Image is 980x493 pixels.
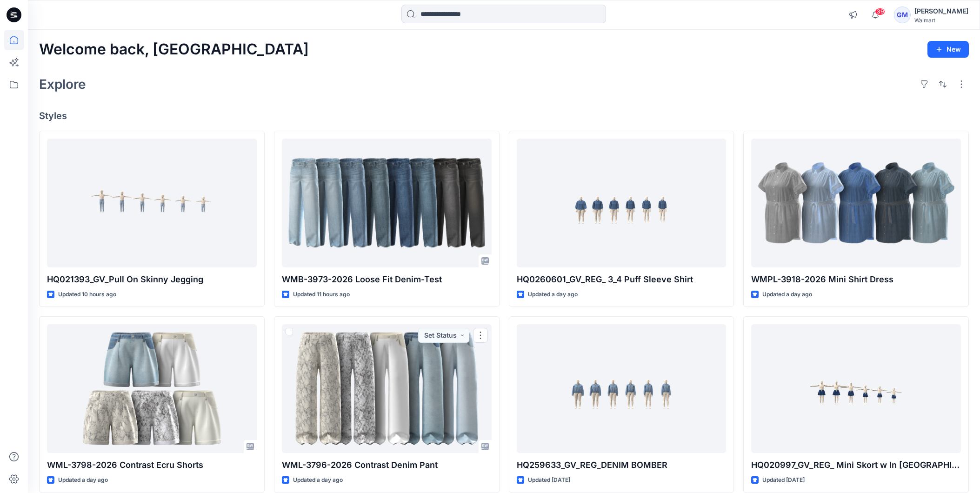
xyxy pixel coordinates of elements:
p: Updated a day ago [528,290,578,300]
div: [PERSON_NAME] [914,6,968,17]
span: 39 [875,8,885,15]
p: Updated 11 hours ago [293,290,350,300]
p: WMPL-3918-2026 Mini Shirt Dress [751,273,961,286]
a: HQ259633_GV_REG_DENIM BOMBER [517,324,727,453]
h2: Explore [39,77,86,92]
p: Updated a day ago [293,475,343,485]
a: HQ0260601_GV_REG_ 3_4 Puff Sleeve Shirt [517,139,727,267]
a: WMPL-3918-2026 Mini Shirt Dress [751,139,961,267]
div: GM [894,7,911,23]
p: Updated a day ago [762,290,812,300]
p: Updated [DATE] [762,475,805,485]
p: Updated [DATE] [528,475,570,485]
a: WMB-3973-2026 Loose Fit Denim-Test [282,139,492,267]
h2: Welcome back, [GEOGRAPHIC_DATA] [39,41,309,58]
a: HQ021393_GV_Pull On Skinny Jegging [47,139,257,267]
a: WML-3798-2026 Contrast Ecru Shorts [47,324,257,453]
p: HQ0260601_GV_REG_ 3_4 Puff Sleeve Shirt [517,273,727,286]
p: HQ021393_GV_Pull On Skinny Jegging [47,273,257,286]
a: WML-3796-2026 Contrast Denim Pant [282,324,492,453]
h4: Styles [39,110,969,121]
p: WML-3798-2026 Contrast Ecru Shorts [47,459,257,472]
p: Updated a day ago [58,475,108,485]
p: Updated 10 hours ago [58,290,116,300]
button: New [927,41,969,58]
p: HQ020997_GV_REG_ Mini Skort w In [GEOGRAPHIC_DATA] Shorts [751,459,961,472]
a: HQ020997_GV_REG_ Mini Skort w In Jersey Shorts [751,324,961,453]
p: WML-3796-2026 Contrast Denim Pant [282,459,492,472]
p: HQ259633_GV_REG_DENIM BOMBER [517,459,727,472]
p: WMB-3973-2026 Loose Fit Denim-Test [282,273,492,286]
div: Walmart [914,17,968,24]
